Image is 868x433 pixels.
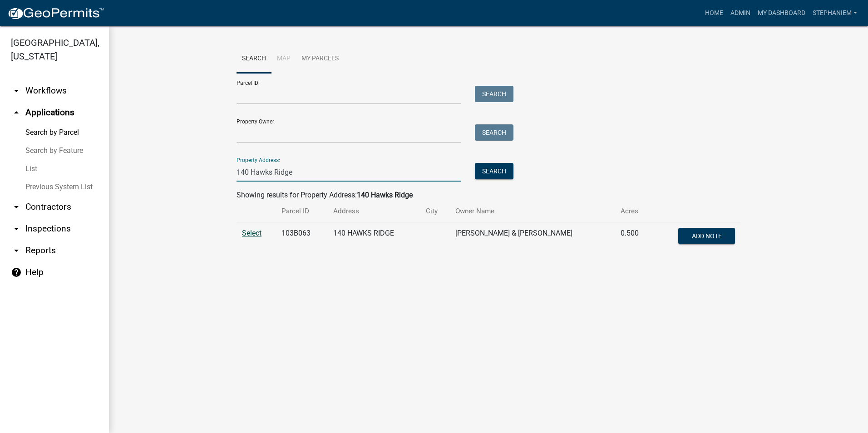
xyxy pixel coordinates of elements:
i: arrow_drop_up [11,107,22,118]
td: [PERSON_NAME] & [PERSON_NAME] [450,222,616,252]
td: 103B063 [276,222,328,252]
td: 0.500 [615,222,653,252]
a: StephanieM [809,5,861,22]
td: 140 HAWKS RIDGE [328,222,420,252]
a: Select [242,229,261,237]
span: Add Note [691,232,721,240]
a: My Dashboard [754,5,809,22]
i: arrow_drop_down [11,245,22,256]
a: Search [237,44,271,74]
i: arrow_drop_down [11,202,22,212]
th: Parcel ID [276,201,328,222]
a: My Parcels [296,44,344,74]
button: Search [475,86,513,102]
i: help [11,267,22,278]
a: Home [701,5,727,22]
i: arrow_drop_down [11,85,22,96]
th: Owner Name [450,201,616,222]
th: Acres [615,201,653,222]
th: City [420,201,450,222]
div: Showing results for Property Address: [237,190,740,201]
strong: 140 Hawks Ridge [357,191,413,199]
i: arrow_drop_down [11,223,22,234]
a: Admin [727,5,754,22]
th: Address [328,201,420,222]
button: Add Note [678,228,735,244]
button: Search [475,163,513,179]
button: Search [475,124,513,141]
